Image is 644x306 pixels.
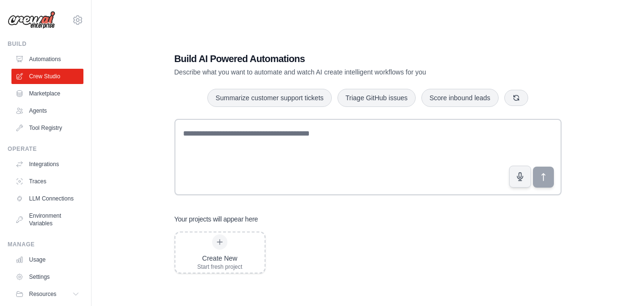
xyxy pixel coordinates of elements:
div: Create New [197,253,243,263]
a: Agents [11,103,83,118]
button: Resources [11,286,83,302]
button: Score inbound leads [421,89,499,107]
a: Usage [11,252,83,267]
button: Click to speak your automation idea [509,166,531,188]
div: Operate [8,145,83,153]
button: Summarize customer support tickets [207,89,331,107]
a: Settings [11,269,83,285]
img: Logo [8,11,55,29]
a: Traces [11,174,83,189]
a: Crew Studio [11,69,83,84]
h3: Your projects will appear here [174,214,258,224]
a: LLM Connections [11,191,83,206]
a: Automations [11,52,83,67]
a: Tool Registry [11,120,83,136]
div: Start fresh project [197,263,243,271]
p: Describe what you want to automate and watch AI create intelligent workflows for you [174,67,495,77]
a: Integrations [11,157,83,172]
div: Build [8,40,83,48]
span: Resources [29,290,56,298]
h1: Build AI Powered Automations [174,52,495,65]
a: Marketplace [11,86,83,101]
a: Environment Variables [11,208,83,231]
button: Get new suggestions [504,90,528,106]
button: Triage GitHub issues [337,89,416,107]
div: Manage [8,241,83,248]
